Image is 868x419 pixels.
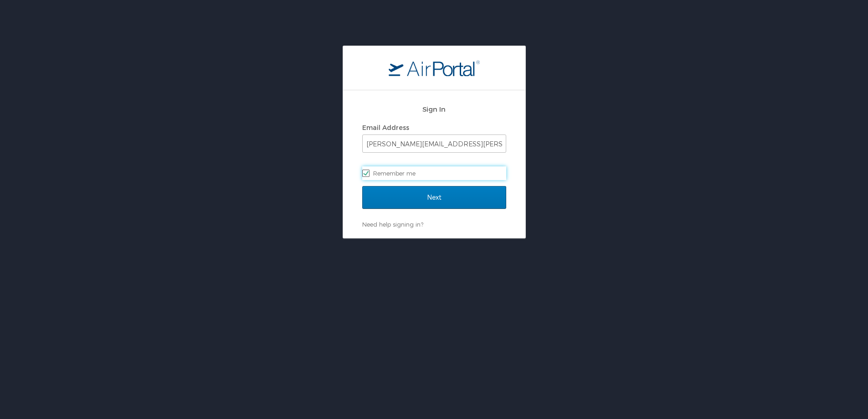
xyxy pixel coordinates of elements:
input: Next [362,186,506,209]
label: Remember me [362,166,506,180]
h2: Sign In [362,104,506,114]
a: Need help signing in? [362,221,423,228]
label: Email Address [362,124,409,131]
img: logo [389,60,480,76]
